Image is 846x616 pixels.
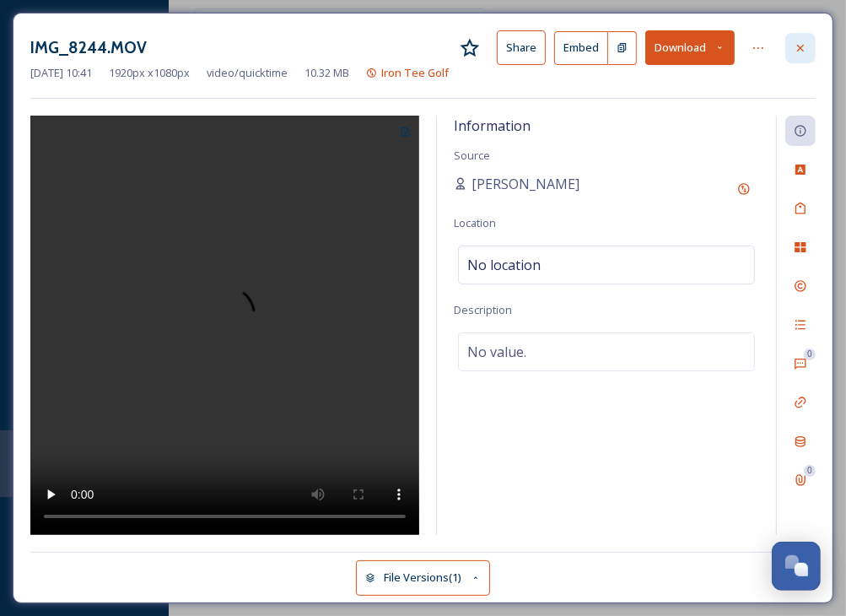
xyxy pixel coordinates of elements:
[454,302,512,317] span: Description
[109,65,190,81] span: 1920 px x 1080 px
[304,65,349,81] span: 10.32 MB
[454,215,496,230] span: Location
[454,116,531,135] span: Information
[356,560,491,595] button: File Versions(1)
[804,349,816,360] div: 0
[645,30,735,65] button: Download
[30,65,92,81] span: [DATE] 10:41
[467,342,526,362] span: No value.
[804,465,816,477] div: 0
[772,542,821,591] button: Open Chat
[467,255,541,275] span: No location
[497,30,546,65] button: Share
[554,31,608,65] button: Embed
[381,65,449,80] span: Iron Tee Golf
[30,35,147,60] h3: IMG_8244.MOV
[471,174,579,194] span: [PERSON_NAME]
[207,65,288,81] span: video/quicktime
[454,148,490,163] span: Source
